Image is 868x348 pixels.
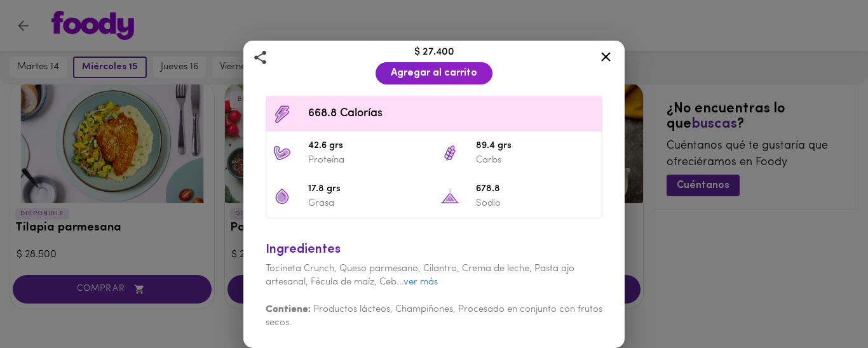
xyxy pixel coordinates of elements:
[440,144,459,163] img: 89.4 grs Carbs
[794,274,855,335] iframe: Messagebird Livechat Widget
[308,154,428,167] p: Proteína
[476,154,595,167] p: Carbs
[266,305,311,314] b: Contiene:
[266,290,602,330] div: Productos lácteos, Champiñones, Procesado en conjunto con frutos secos.
[308,139,428,154] span: 42.6 grs
[476,139,595,154] span: 89.4 grs
[440,187,459,206] img: 678.8 Sodio
[308,182,428,197] span: 17.8 grs
[391,67,477,79] span: Agregar al carrito
[273,144,292,163] img: 42.6 grs Proteína
[259,45,609,60] div: $ 27.400
[266,264,574,287] span: Tocineta Crunch, Queso parmesano, Cilantro, Crema de leche, Pasta ajo artesanal, Fécula de maíz, ...
[403,278,438,287] a: ver más
[476,182,595,197] span: 678.8
[273,187,292,206] img: 17.8 grs Grasa
[308,197,428,210] p: Grasa
[266,241,602,259] div: Ingredientes
[376,62,492,84] button: Agregar al carrito
[308,105,595,123] span: 668.8 Calorías
[476,197,595,210] p: Sodio
[273,105,292,124] img: Contenido calórico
